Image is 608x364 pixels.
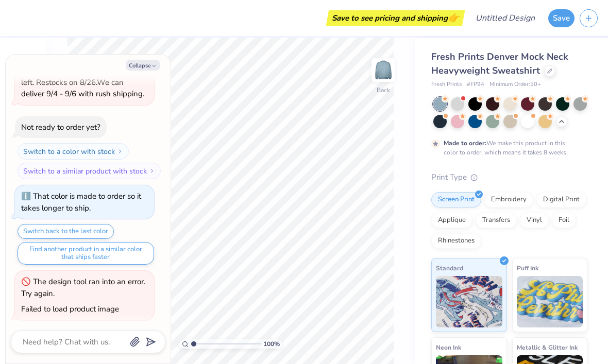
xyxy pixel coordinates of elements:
div: Print Type [431,171,587,183]
div: Digital Print [536,192,586,207]
img: Puff Ink [517,276,583,327]
span: Metallic & Glitter Ink [517,342,578,353]
div: Back [377,85,390,95]
span: # FP94 [467,80,484,89]
button: Save [548,9,575,27]
span: 100 % [263,339,280,349]
span: Neon Ink [436,342,461,353]
div: Vinyl [520,213,549,228]
span: Fresh Prints [431,80,462,89]
div: Not ready to order yet? [21,122,100,132]
div: Foil [552,213,576,228]
span: Fresh Prints Denver Mock Neck Heavyweight Sweatshirt [431,50,568,77]
div: Embroidery [484,192,533,207]
div: That color is made to order so it takes longer to ship. [21,191,141,213]
button: Switch back to the last color [18,224,114,239]
div: Save to see pricing and shipping [329,10,462,26]
button: Switch to a similar product with stock [18,163,161,179]
img: Standard [436,276,502,327]
div: Applique [431,213,472,228]
div: Failed to load product image [21,304,119,314]
div: Transfers [476,213,517,228]
span: Minimum Order: 50 + [489,80,541,89]
span: Puff Ink [517,263,538,273]
img: Switch to a color with stock [117,148,123,154]
input: Untitled Design [467,8,543,28]
div: We make this product in this color to order, which means it takes 8 weeks. [444,138,570,157]
strong: Made to order: [444,139,486,147]
span: Standard [436,263,463,273]
div: The design tool ran into an error. Try again. [21,276,145,299]
img: Switch to a similar product with stock [149,168,155,174]
button: Find another product in a similar color that ships faster [18,242,154,265]
button: Switch to a color with stock [18,143,129,160]
button: Collapse [126,60,160,71]
div: Rhinestones [431,233,481,249]
div: Screen Print [431,192,481,207]
span: 👉 [448,11,459,24]
img: Back [373,60,394,80]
